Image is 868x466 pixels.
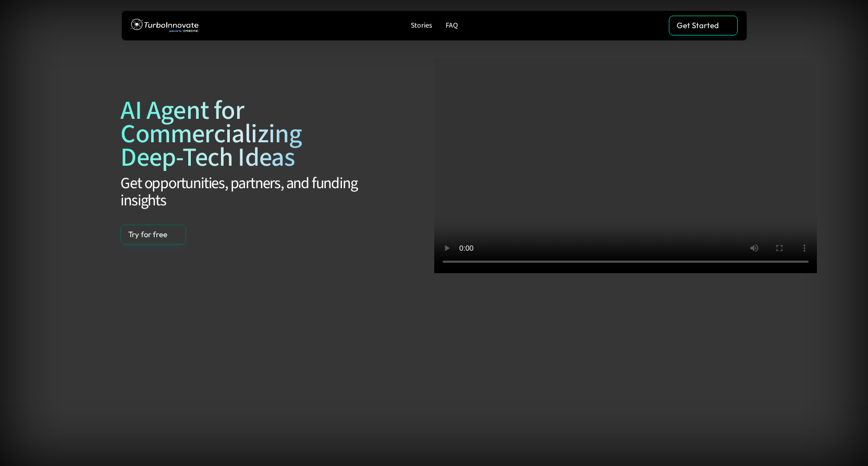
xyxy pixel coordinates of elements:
[446,21,458,30] p: FAQ
[411,21,432,30] p: Stories
[407,19,436,33] a: Stories
[669,16,738,35] a: Get Started
[677,21,719,30] p: Get Started
[131,16,199,35] img: TurboInnovate Logo
[442,19,462,33] a: FAQ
